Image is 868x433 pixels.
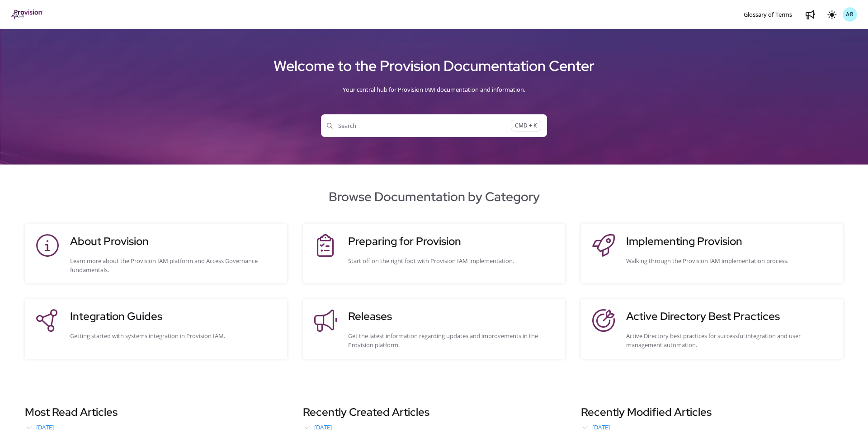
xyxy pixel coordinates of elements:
div: Your central hub for Provision IAM documentation and information. [11,78,857,101]
div: Active Directory best practices for successful integration and user management automation. [626,331,834,349]
a: Whats new [803,7,817,22]
h3: Most Read Articles [25,404,287,420]
button: SearchCMD + K [321,114,547,137]
h3: About Provision [70,233,278,249]
div: Start off on the right foot with Provision IAM implementation. [348,256,556,265]
button: AR [843,7,857,22]
div: Get the latest information regarding updates and improvements in the Provision platform. [348,331,556,349]
a: Implementing ProvisionWalking through the Provision IAM implementation process. [590,233,834,274]
a: Active Directory Best PracticesActive Directory best practices for successful integration and use... [590,308,834,349]
a: About ProvisionLearn more about the Provision IAM platform and Access Governance fundamentals. [34,233,278,274]
div: Walking through the Provision IAM implementation process. [626,256,834,265]
span: CMD + K [511,120,541,132]
a: Project logo [11,9,43,20]
span: AR [846,10,854,19]
button: Theme options [825,7,839,22]
h3: Preparing for Provision [348,233,556,249]
h3: Releases [348,308,556,325]
a: Preparing for ProvisionStart off on the right foot with Provision IAM implementation. [312,233,556,274]
a: ReleasesGet the latest information regarding updates and improvements in the Provision platform. [312,308,556,349]
h3: Active Directory Best Practices [626,308,834,325]
h3: Recently Created Articles [303,404,565,420]
img: brand logo [11,9,43,19]
h3: Recently Modified Articles [581,404,843,420]
span: Search [327,121,511,130]
h2: Browse Documentation by Category [11,187,857,206]
div: Getting started with systems integration in Provision IAM. [70,331,278,340]
span: Glossary of Terms [744,10,792,19]
h3: Integration Guides [70,308,278,325]
div: Learn more about the Provision IAM platform and Access Governance fundamentals. [70,256,278,274]
a: Integration GuidesGetting started with systems integration in Provision IAM. [34,308,278,349]
h1: Welcome to the Provision Documentation Center [11,54,857,78]
h3: Implementing Provision [626,233,834,249]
